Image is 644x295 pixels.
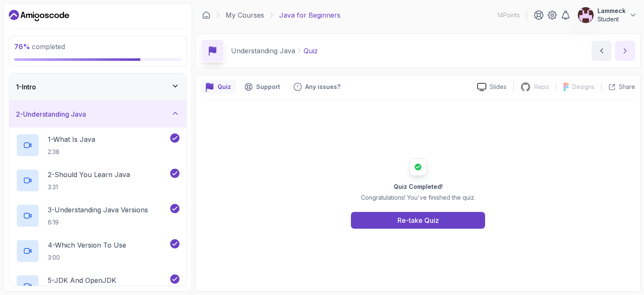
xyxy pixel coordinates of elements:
[577,7,637,23] button: user profile imageLammeckStudent
[534,83,549,91] p: Repo
[397,215,439,225] div: Re-take Quiz
[218,83,231,91] p: Quiz
[16,169,179,192] button: 2-Should You Learn Java3:31
[48,240,126,250] p: 4 - Which Version To Use
[16,239,179,263] button: 4-Which Version To Use3:00
[231,46,295,56] p: Understanding Java
[16,204,179,227] button: 3-Understanding Java Versions6:19
[202,11,210,19] a: Dashboard
[619,83,635,91] p: Share
[48,170,130,180] p: 2 - Should You Learn Java
[9,73,186,100] button: 1-Intro
[572,83,595,91] p: Designs
[490,83,506,91] p: Slides
[256,83,280,91] p: Support
[48,134,95,144] p: 1 - What Is Java
[597,7,626,15] p: Lammeck
[226,10,264,20] a: My Courses
[48,183,130,191] p: 3:31
[470,83,513,91] a: Slides
[351,212,485,229] button: Re-take Quiz
[16,133,179,157] button: 1-What Is Java2:38
[16,109,86,119] h3: 2 - Understanding Java
[14,42,65,51] span: completed
[615,41,635,61] button: next content
[9,9,69,22] a: Dashboard
[14,42,30,51] span: 76 %
[601,83,635,91] button: Share
[48,218,148,227] p: 6:19
[288,80,345,94] button: Feedback button
[361,183,475,191] h2: Quiz Completed!
[48,253,126,262] p: 3:00
[361,193,475,202] p: Congratulations! You've finished the quiz.
[304,46,318,56] p: Quiz
[48,205,148,215] p: 3 - Understanding Java Versions
[305,83,340,91] p: Any issues?
[9,101,186,128] button: 2-Understanding Java
[592,41,612,61] button: previous content
[16,82,36,92] h3: 1 - Intro
[578,7,594,23] img: user profile image
[48,148,95,156] p: 2:38
[597,15,626,23] p: Student
[497,11,520,19] p: 14 Points
[48,275,116,285] p: 5 - JDK And OpenJDK
[279,10,340,20] p: Java for Beginners
[201,80,236,94] button: quiz button
[239,80,285,94] button: Support button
